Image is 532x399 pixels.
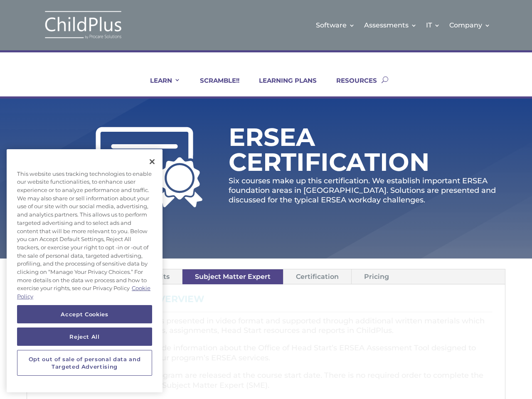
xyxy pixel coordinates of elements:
[449,8,490,42] a: Company
[17,305,152,323] button: Accept Cookies
[229,125,449,179] h1: ERSEA Certification
[326,76,377,96] a: RESOURCES
[229,176,505,205] p: Six courses make up this certification. We establish important ERSEA foundation areas in [GEOGRAP...
[39,316,485,335] span: In each individual unit, content is presented in video format and supported through additional wr...
[7,166,163,305] div: This website uses tracking technologies to enable our website functionalities, to enhance user ex...
[7,149,163,392] div: Cookie banner
[249,76,317,96] a: LEARNING PLANS
[39,371,483,390] span: All units in the ERSEA Online Program are released at the course start date. There is no required...
[17,350,152,376] button: Opt out of sale of personal data and Targeted Advertising
[39,343,493,371] p: All units in this certification include information about the Office of Head Start’s ERSEA Assess...
[283,269,351,284] a: Certification
[39,295,493,308] h3: ERSEA Certification Overview
[182,269,283,284] a: Subject Matter Expert
[140,76,180,96] a: LEARN
[143,153,161,171] button: Close
[7,149,163,392] div: Privacy
[316,8,355,42] a: Software
[426,8,440,42] a: IT
[352,269,401,284] a: Pricing
[190,76,239,96] a: SCRAMBLE!!
[364,8,417,42] a: Assessments
[17,328,152,346] button: Reject All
